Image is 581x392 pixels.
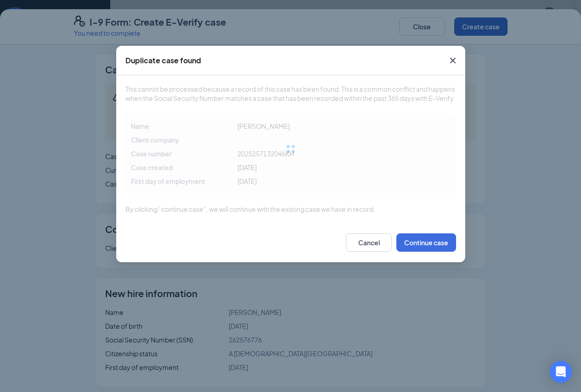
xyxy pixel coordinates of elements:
button: Cancel [346,233,392,252]
button: Close [440,46,465,75]
svg: Cross [447,55,458,66]
button: Continue case [396,233,456,252]
div: Duplicate case found [125,55,201,66]
div: Open Intercom Messenger [550,361,572,383]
